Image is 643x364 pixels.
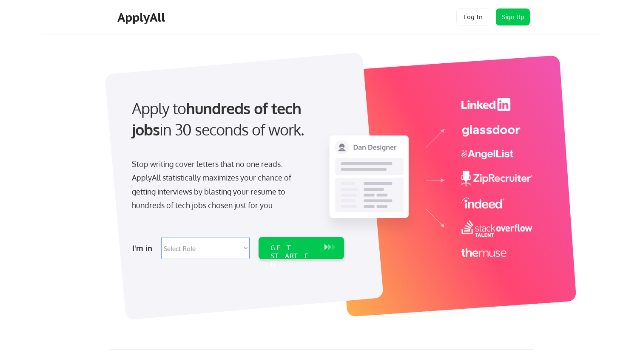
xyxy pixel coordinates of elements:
[117,10,168,25] div: ApplyAll
[496,8,530,25] button: Sign Up
[132,157,307,212] div: Stop writing cover letters that no one reads. ApplyAll statistically maximizes your chance of get...
[270,244,316,268] div: GET STARTED
[132,241,156,255] div: I'm in
[132,98,341,141] div: Apply to in 30 seconds of work.
[456,8,490,25] button: Log In
[132,99,305,139] strong: hundreds of tech jobs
